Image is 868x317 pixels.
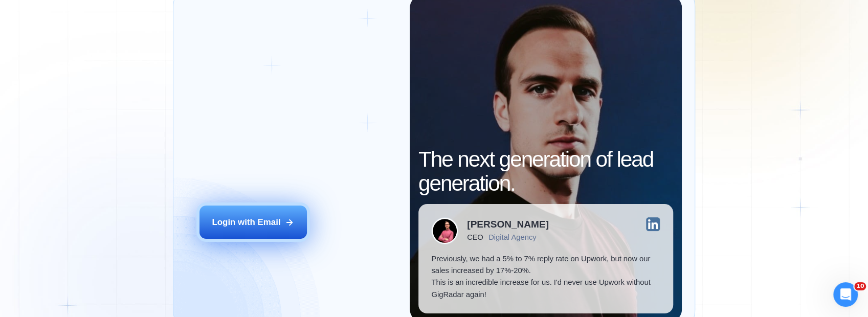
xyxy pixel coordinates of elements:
p: Previously, we had a 5% to 7% reply rate on Upwork, but now our sales increased by 17%-20%. This ... [431,253,660,301]
div: Digital Agency [488,233,537,242]
button: Login with Email [199,206,307,239]
div: [PERSON_NAME] [467,219,549,229]
iframe: Intercom live chat [833,282,858,307]
div: CEO [467,233,483,242]
h2: The next generation of lead generation. [418,148,673,195]
div: Login with Email [212,216,280,228]
span: 10 [854,282,866,290]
